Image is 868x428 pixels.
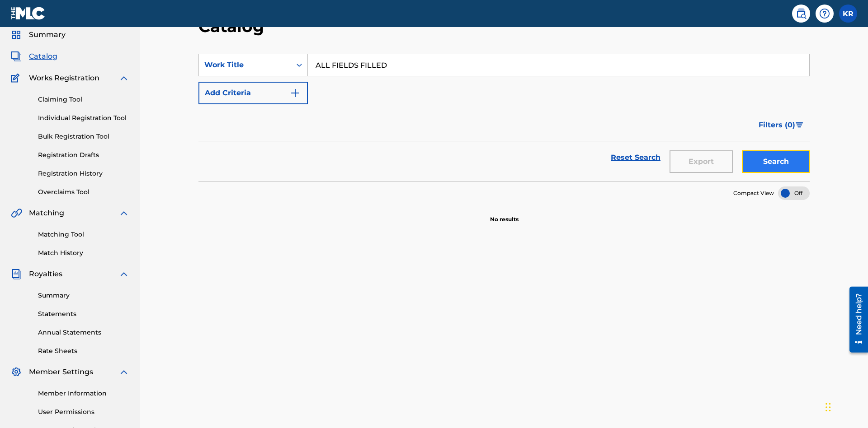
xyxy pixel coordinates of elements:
[38,132,129,141] a: Bulk Registration Tool
[38,309,129,319] a: Statements
[11,367,22,377] img: Member Settings
[819,8,830,19] img: help
[816,5,834,23] div: Help
[490,205,519,223] p: No results
[38,95,129,104] a: Claiming Tool
[839,5,857,23] div: User Menu
[38,150,129,160] a: Registration Drafts
[38,230,129,239] a: Matching Tool
[29,367,93,377] span: Member Settings
[796,8,807,19] img: search
[792,5,810,23] a: Public Search
[759,120,795,130] span: Filters ( 0 )
[198,54,810,181] form: Search Form
[204,60,286,70] div: Work Title
[38,346,129,356] a: Rate Sheets
[796,122,803,128] img: filter
[38,389,129,398] a: Member Information
[38,248,129,258] a: Match History
[38,113,129,123] a: Individual Registration Tool
[11,51,57,62] a: CatalogCatalog
[38,169,129,178] a: Registration History
[753,114,810,136] button: Filters (0)
[11,29,22,40] img: Summary
[118,208,129,219] img: expand
[826,394,831,421] div: Drag
[29,29,66,40] span: Summary
[29,269,62,279] span: Royalties
[11,269,22,279] img: Royalties
[843,283,868,357] iframe: Resource Center
[38,291,129,300] a: Summary
[118,367,129,377] img: expand
[118,269,129,279] img: expand
[11,51,22,62] img: Catalog
[11,208,22,219] img: Matching
[29,73,99,84] span: Works Registration
[38,407,129,417] a: User Permissions
[742,150,810,173] button: Search
[606,148,665,167] a: Reset Search
[38,187,129,197] a: Overclaims Tool
[290,88,301,98] img: 9d2ae6d4665cec9f34b9.svg
[733,189,774,197] span: Compact View
[29,208,64,219] span: Matching
[29,51,57,62] span: Catalog
[11,7,46,20] img: MLC Logo
[198,82,308,104] button: Add Criteria
[38,328,129,337] a: Annual Statements
[11,73,23,84] img: Works Registration
[118,73,129,84] img: expand
[11,29,66,40] a: SummarySummary
[823,385,868,428] iframe: Chat Widget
